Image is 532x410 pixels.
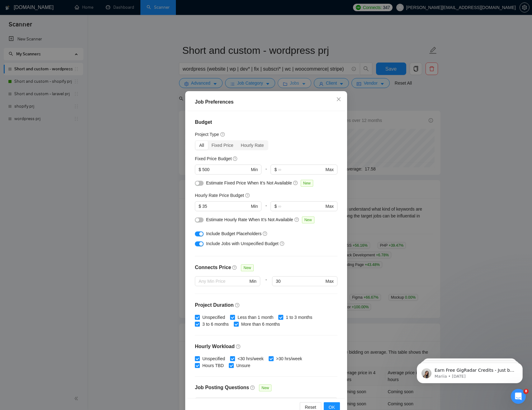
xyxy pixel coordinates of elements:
[232,265,237,270] span: question-circle
[280,241,285,246] span: question-circle
[235,355,266,362] span: <30 hrs/week
[195,264,231,271] h4: Connects Price
[263,231,268,236] span: question-circle
[325,203,333,210] span: Max
[250,385,255,390] span: question-circle
[261,201,271,216] div: -
[273,355,304,362] span: >30 hrs/week
[302,217,314,223] span: New
[202,203,249,210] input: 0
[199,166,201,173] span: $
[261,165,271,179] div: -
[245,193,250,198] span: question-circle
[276,278,324,285] input: Any Max Price
[249,278,257,285] span: Min
[293,180,298,185] span: question-circle
[325,278,333,285] span: Max
[200,314,228,321] span: Unspecified
[199,278,248,285] input: Any Min Price
[283,314,315,321] span: 1 to 3 months
[200,321,231,328] span: 3 to 6 months
[511,389,526,404] iframe: Intercom live chat
[251,166,258,173] span: Min
[233,156,238,161] span: question-circle
[274,203,277,210] span: $
[251,203,258,210] span: Min
[259,384,271,391] span: New
[233,362,252,369] span: Unsure
[274,166,277,173] span: $
[278,166,324,173] input: ∞
[206,180,292,185] span: Estimate Fixed Price When It’s Not Available
[237,141,267,150] div: Hourly Rate
[238,321,282,328] span: More than 6 months
[241,264,253,271] span: New
[195,119,337,126] h4: Budget
[294,217,299,222] span: question-circle
[195,98,337,106] div: Job Preferences
[195,343,337,350] h4: Hourly Workload
[235,314,276,321] span: Less than 1 month
[199,203,201,210] span: $
[195,384,249,391] h4: Job Posting Questions
[195,131,219,138] h5: Project Type
[195,141,208,150] div: All
[208,141,237,150] div: Fixed Price
[195,301,337,309] h4: Project Duration
[220,132,225,137] span: question-circle
[300,180,313,187] span: New
[325,166,333,173] span: Max
[206,231,261,236] span: Include Budget Placeholders
[206,241,279,246] span: Include Jobs with Unspecified Budget
[260,276,272,294] div: -
[236,344,241,349] span: question-circle
[202,166,249,173] input: 0
[206,217,293,222] span: Estimate Hourly Rate When It’s Not Available
[200,362,226,369] span: Hours TBD
[336,97,341,102] span: close
[330,91,347,108] button: Close
[278,203,324,210] input: ∞
[195,192,244,199] h5: Hourly Rate Price Budget
[407,350,532,393] iframe: Intercom notifications message
[200,355,228,362] span: Unspecified
[235,303,240,308] span: question-circle
[524,389,529,394] span: 8
[195,155,232,162] h5: Fixed Price Budget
